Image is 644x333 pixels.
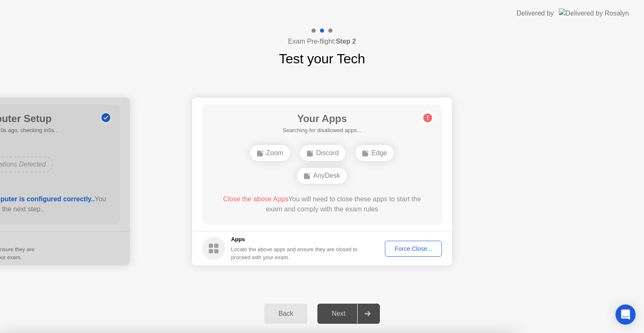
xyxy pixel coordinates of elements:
[356,145,394,161] div: Edge
[223,195,288,203] span: Close the above Apps
[615,304,636,325] div: Open Intercom Messenger
[517,8,554,18] div: Delivered by
[336,38,356,45] b: Step 2
[559,8,629,18] img: Delivered by Rosalyn
[300,145,345,161] div: Discord
[231,235,358,244] h5: Apps
[288,36,356,47] h4: Exam Pre-flight:
[388,245,439,252] div: Force Close...
[283,111,361,126] h1: Your Apps
[279,49,365,69] h1: Test your Tech
[297,168,347,184] div: AnyDesk
[267,310,305,317] div: Back
[283,126,361,135] h5: Searching for disallowed apps...
[320,310,357,317] div: Next
[231,245,358,261] div: Locate the above apps and ensure they are closed to proceed with your exam.
[214,194,430,214] div: You will need to close these apps to start the exam and comply with the exam rules
[250,145,290,161] div: Zoom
